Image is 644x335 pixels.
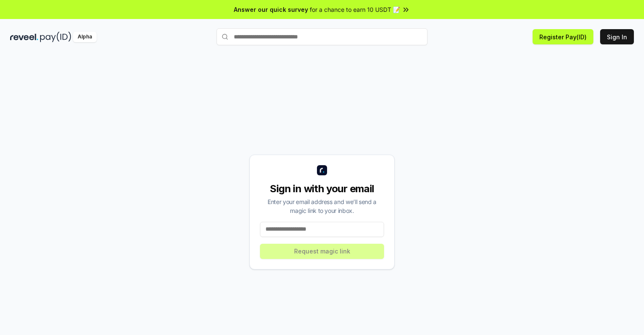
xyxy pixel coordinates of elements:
div: Sign in with your email [260,182,384,196]
div: Alpha [73,32,97,42]
img: pay_id [40,32,71,42]
div: Enter your email address and we’ll send a magic link to your inbox. [260,197,384,215]
span: for a chance to earn 10 USDT 📝 [310,5,400,14]
img: logo_small [317,165,327,175]
button: Sign In [600,29,634,44]
img: reveel_dark [10,32,38,42]
button: Register Pay(ID) [533,29,593,44]
span: Answer our quick survey [234,5,308,14]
